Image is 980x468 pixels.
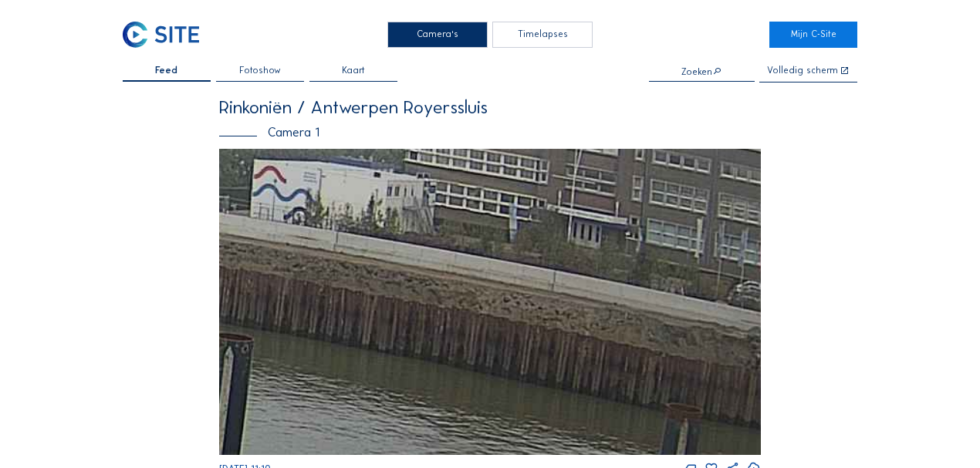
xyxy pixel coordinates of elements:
[767,66,838,76] div: Volledig scherm
[123,22,200,47] img: C-SITE Logo
[123,22,211,47] a: C-SITE Logo
[342,66,365,76] span: Kaart
[155,66,177,76] span: Feed
[219,99,761,117] div: Rinkoniën / Antwerpen Royerssluis
[769,22,857,47] a: Mijn C-Site
[219,126,761,139] div: Camera 1
[492,22,593,47] div: Timelapses
[219,149,761,455] img: Image
[239,66,281,76] span: Fotoshow
[387,22,488,47] div: Camera's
